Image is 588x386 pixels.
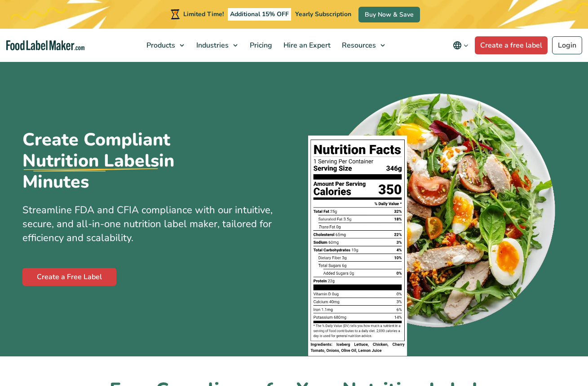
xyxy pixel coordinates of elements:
[278,29,334,62] a: Hire an Expert
[22,150,159,171] u: Nutrition Labels
[247,40,273,50] span: Pricing
[295,10,351,18] span: Yearly Subscription
[22,203,273,245] span: Streamline FDA and CFIA compliance with our intuitive, secure, and all-in-one nutrition label mak...
[141,29,189,62] a: Products
[22,129,238,193] h1: Create Compliant in Minutes
[228,8,291,21] span: Additional 15% OFF
[144,40,176,50] span: Products
[475,36,548,54] a: Create a free label
[339,40,377,50] span: Resources
[6,40,85,51] a: Food Label Maker homepage
[308,88,558,356] img: A plate of food with a nutrition facts label on top of it.
[191,29,242,62] a: Industries
[281,40,332,50] span: Hire an Expert
[336,29,389,62] a: Resources
[447,36,475,54] button: Change language
[244,29,276,62] a: Pricing
[22,268,116,286] a: Create a Free Label
[358,7,420,22] a: Buy Now & Save
[183,10,224,18] span: Limited Time!
[194,40,230,50] span: Industries
[552,36,582,54] a: Login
